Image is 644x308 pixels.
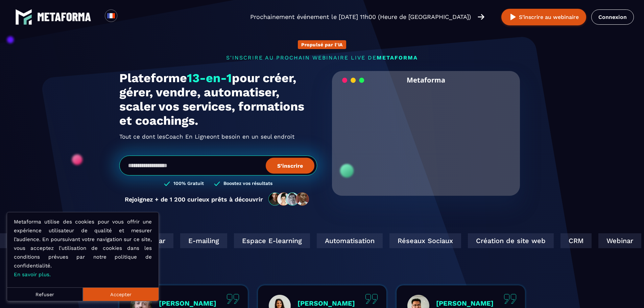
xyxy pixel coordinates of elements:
video: Your browser does not support the video tag. [337,89,515,178]
img: checked [164,181,170,187]
h2: Tout ce dont les ont besoin en un seul endroit [119,131,317,142]
div: Espace E-learning [230,233,306,248]
button: Accepter [83,287,159,301]
img: quote [365,294,378,304]
input: Search for option [123,13,128,21]
p: Metaforma utilise des cookies pour vous offrir une expérience utilisateur de qualité et mesurer l... [14,217,152,279]
p: [PERSON_NAME] [436,299,494,307]
a: En savoir plus. [14,271,51,278]
h2: Metaforma [407,71,445,89]
img: community-people [266,192,312,206]
div: Automatisation [313,233,379,248]
div: CRM [557,233,588,248]
div: Webinar [595,233,638,248]
img: logo [37,13,91,21]
p: Propulsé par l'IA [301,42,343,47]
div: Réseaux Sociaux [386,233,457,248]
button: S’inscrire au webinaire [501,9,586,25]
img: quote [504,294,517,304]
span: 13-en-1 [187,71,232,85]
img: fr [107,11,115,20]
p: [PERSON_NAME] [297,299,355,307]
img: checked [214,181,220,187]
div: E-mailing [176,233,223,248]
span: METAFORMA [377,54,418,61]
div: Search for option [117,9,134,24]
p: Prochainement événement le [DATE] 11h00 (Heure de [GEOGRAPHIC_DATA]) [250,12,471,22]
img: loading [342,77,364,84]
h3: 100% Gratuit [173,181,204,187]
p: s'inscrire au prochain webinaire live de [119,54,525,61]
h1: Plateforme pour créer, gérer, vendre, automatiser, scaler vos services, formations et coachings. [119,71,317,128]
p: [PERSON_NAME] [159,299,216,307]
img: play [509,13,517,21]
span: Coach En Ligne [165,131,210,142]
h3: Boostez vos résultats [223,181,272,187]
img: logo [15,8,32,25]
img: arrow-right [478,13,484,21]
div: Création de site web [464,233,550,248]
p: Rejoignez + de 1 200 curieux prêts à découvrir [125,196,263,203]
button: S’inscrire [266,158,314,173]
a: Connexion [591,9,634,25]
img: quote [226,294,239,304]
div: Webinar [127,233,170,248]
button: Refuser [7,287,83,301]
